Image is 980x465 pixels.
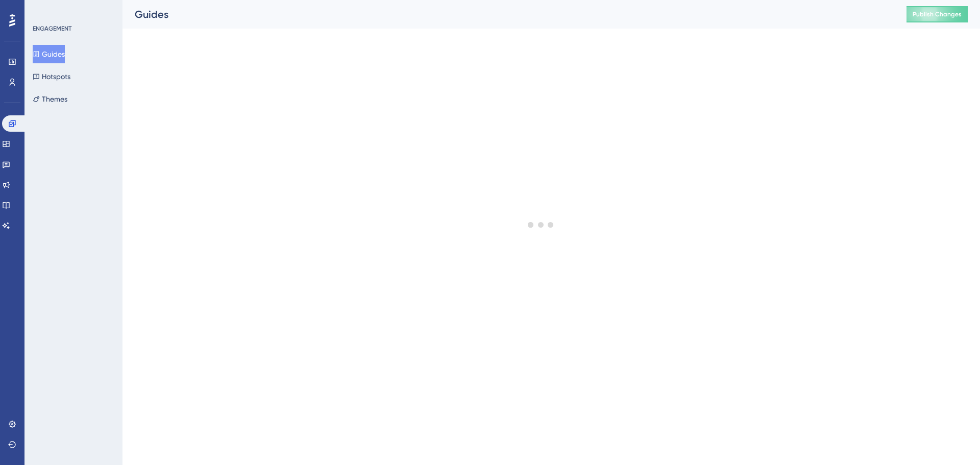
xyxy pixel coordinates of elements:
[33,45,65,63] button: Guides
[913,10,962,18] span: Publish Changes
[135,7,881,21] div: Guides
[33,25,71,33] div: ENGAGEMENT
[33,90,67,108] button: Themes
[906,6,968,22] button: Publish Changes
[33,67,70,86] button: Hotspots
